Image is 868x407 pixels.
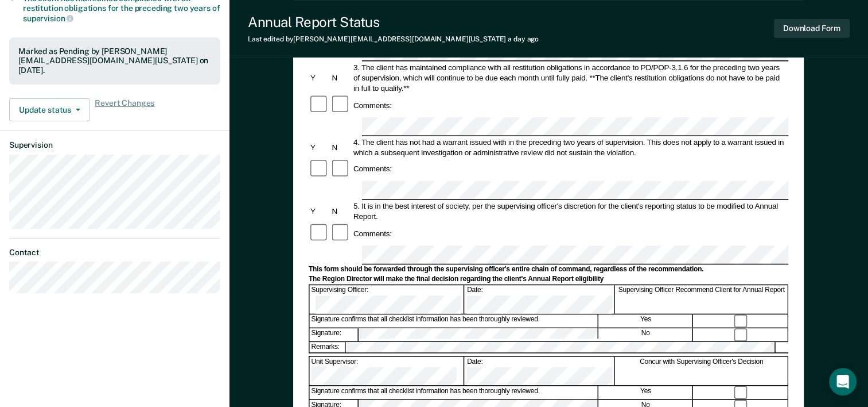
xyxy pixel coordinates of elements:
[330,142,352,152] div: N
[599,315,693,328] div: Yes
[309,265,788,274] div: This form should be forwarded through the supervising officer's entire chain of command, regardle...
[352,201,788,222] div: 5. It is in the best interest of society, per the supervising officer's discretion for the client...
[599,386,693,399] div: Yes
[616,357,788,385] div: Concur with Supervising Officer's Decision
[599,328,693,341] div: No
[829,368,857,396] div: Open Intercom Messenger
[465,357,614,385] div: Date:
[352,228,394,239] div: Comments:
[9,248,220,258] dt: Contact
[352,164,394,174] div: Comments:
[310,328,359,341] div: Signature:
[95,98,154,121] span: Revert Changes
[310,315,598,328] div: Signature confirms that all checklist information has been thoroughly reviewed.
[330,206,352,217] div: N
[352,137,788,158] div: 4. The client has not had a warrant issued with in the preceding two years of supervision. This d...
[352,62,788,93] div: 3. The client has maintained compliance with all restitution obligations in accordance to PD/POP-...
[309,142,330,152] div: Y
[330,72,352,83] div: N
[9,98,90,121] button: Update status
[352,100,394,110] div: Comments:
[18,47,211,75] div: Marked as Pending by [PERSON_NAME][EMAIL_ADDRESS][DOMAIN_NAME][US_STATE] on [DATE].
[310,386,598,399] div: Signature confirms that all checklist information has been thoroughly reviewed.
[248,14,539,30] div: Annual Report Status
[310,286,465,314] div: Supervising Officer:
[309,72,330,83] div: Y
[310,342,347,352] div: Remarks:
[9,140,220,150] dt: Supervision
[774,19,850,38] button: Download Form
[616,286,788,314] div: Supervising Officer Recommend Client for Annual Report
[508,35,539,43] span: a day ago
[310,357,465,385] div: Unit Supervisor:
[309,275,788,284] div: The Region Director will make the final decision regarding the client's Annual Report eligibility
[309,206,330,217] div: Y
[465,286,614,314] div: Date:
[23,14,73,23] span: supervision
[248,35,539,43] div: Last edited by [PERSON_NAME][EMAIL_ADDRESS][DOMAIN_NAME][US_STATE]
